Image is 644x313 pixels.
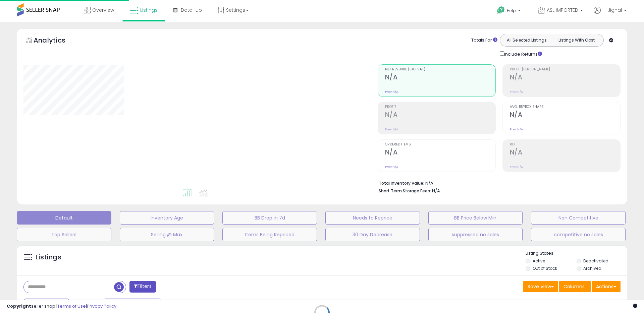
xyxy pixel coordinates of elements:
small: Prev: N/A [385,90,398,94]
small: Prev: N/A [385,165,398,169]
button: Items Being Repriced [222,228,317,241]
b: Total Inventory Value: [379,180,424,186]
small: Prev: N/A [510,127,523,131]
div: seller snap | | [7,303,116,310]
h5: Analytics [34,36,78,47]
h2: N/A [510,111,620,120]
button: 30 Day Decrease [325,228,420,241]
span: Help [507,8,516,13]
div: Totals For [471,37,497,44]
span: ROI [510,143,620,146]
span: Avg. Buybox Share [510,105,620,109]
span: N/A [432,188,440,194]
button: Selling @ Max [120,228,214,241]
a: Help [492,1,527,22]
button: Needs to Reprice [325,211,420,225]
span: Profit [385,105,495,109]
b: Short Term Storage Fees: [379,188,431,194]
span: Hi Jignal [602,7,622,13]
h2: N/A [385,73,495,82]
button: Default [17,211,111,225]
button: competitive no sales [531,228,626,241]
button: Inventory Age [120,211,214,225]
span: Net Revenue (Exc. VAT) [385,68,495,71]
h2: N/A [385,111,495,120]
div: Include Returns [495,50,550,58]
li: N/A [379,179,615,187]
button: Listings With Cost [551,36,601,45]
span: Overview [92,7,114,13]
i: Get Help [497,6,505,14]
span: Ordered Items [385,143,495,146]
span: Listings [140,7,158,13]
button: All Selected Listings [502,36,552,45]
button: suppressed no sales [428,228,523,241]
button: Top Sellers [17,228,111,241]
a: Hi Jignal [594,7,627,22]
h2: N/A [510,148,620,158]
small: Prev: N/A [385,127,398,131]
button: BB Price Below Min [428,211,523,225]
span: ASL IMPORTED [547,7,578,13]
h2: N/A [385,148,495,158]
small: Prev: N/A [510,90,523,94]
span: DataHub [181,7,202,13]
h2: N/A [510,73,620,82]
span: Profit [PERSON_NAME] [510,68,620,71]
button: BB Drop in 7d [222,211,317,225]
strong: Copyright [7,303,31,309]
small: Prev: N/A [510,165,523,169]
button: Non Competitive [531,211,626,225]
